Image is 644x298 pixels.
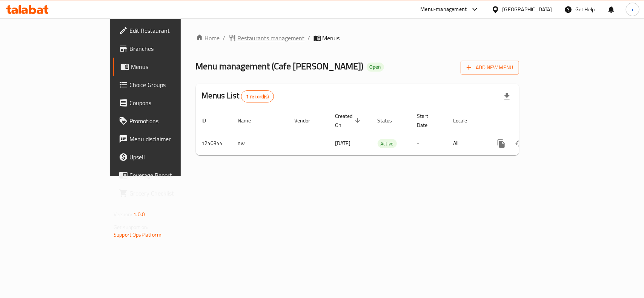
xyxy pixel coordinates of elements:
[129,116,211,125] span: Promotions
[308,34,310,43] li: /
[411,132,447,155] td: -
[378,139,397,148] span: Active
[378,116,402,125] span: Status
[223,34,226,43] li: /
[492,134,510,153] button: more
[113,21,217,40] a: Edit Restaurant
[467,63,513,72] span: Add New Menu
[113,148,217,166] a: Upsell
[114,209,132,219] span: Version:
[323,34,340,43] span: Menus
[335,112,363,130] span: Created On
[129,80,211,89] span: Choice Groups
[129,153,211,162] span: Upsell
[421,5,467,14] div: Menu-management
[447,132,486,155] td: All
[113,184,217,202] a: Grocery Checklist
[202,90,274,102] h2: Menus List
[510,134,529,153] button: Change Status
[367,63,384,72] div: Open
[131,62,211,71] span: Menus
[241,90,274,102] div: Total records count
[114,230,161,240] a: Support.OpsPlatform
[129,26,211,35] span: Edit Restaurant
[196,109,571,155] table: enhanced table
[417,112,438,130] span: Start Date
[498,87,516,105] div: Export file
[241,93,274,100] span: 1 record(s)
[113,58,217,76] a: Menus
[129,189,211,198] span: Grocery Checklist
[632,5,633,14] span: i
[113,112,217,130] a: Promotions
[133,209,145,219] span: 1.0.0
[129,98,211,107] span: Coupons
[229,34,305,43] a: Restaurants management
[486,109,571,132] th: Actions
[129,44,211,53] span: Branches
[453,116,477,125] span: Locale
[196,58,364,75] span: Menu management ( Cafe [PERSON_NAME] )
[113,130,217,148] a: Menu disclaimer
[113,94,217,112] a: Coupons
[238,116,261,125] span: Name
[295,116,320,125] span: Vendor
[129,134,211,144] span: Menu disclaimer
[238,34,305,43] span: Restaurants management
[367,64,384,70] span: Open
[461,61,519,75] button: Add New Menu
[113,76,217,94] a: Choice Groups
[113,166,217,184] a: Coverage Report
[232,132,289,155] td: nw
[114,222,148,232] span: Get support on:
[202,116,216,125] span: ID
[129,171,211,180] span: Coverage Report
[196,34,519,43] nav: breadcrumb
[503,5,552,14] div: [GEOGRAPHIC_DATA]
[113,40,217,58] a: Branches
[335,138,351,148] span: [DATE]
